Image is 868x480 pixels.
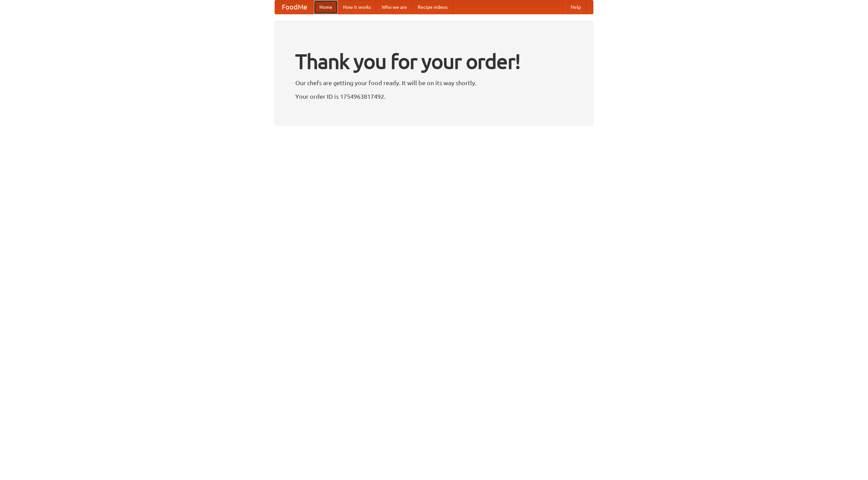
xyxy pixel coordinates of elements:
[314,0,338,14] a: Home
[295,91,573,101] p: Your order ID is 1754963817492.
[412,0,453,14] a: Recipe videos
[565,0,586,14] a: Help
[338,0,376,14] a: How it works
[275,0,314,14] a: FoodMe
[376,0,412,14] a: Who we are
[295,78,573,88] p: Our chefs are getting your food ready. It will be on its way shortly.
[295,45,573,78] h1: Thank you for your order!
